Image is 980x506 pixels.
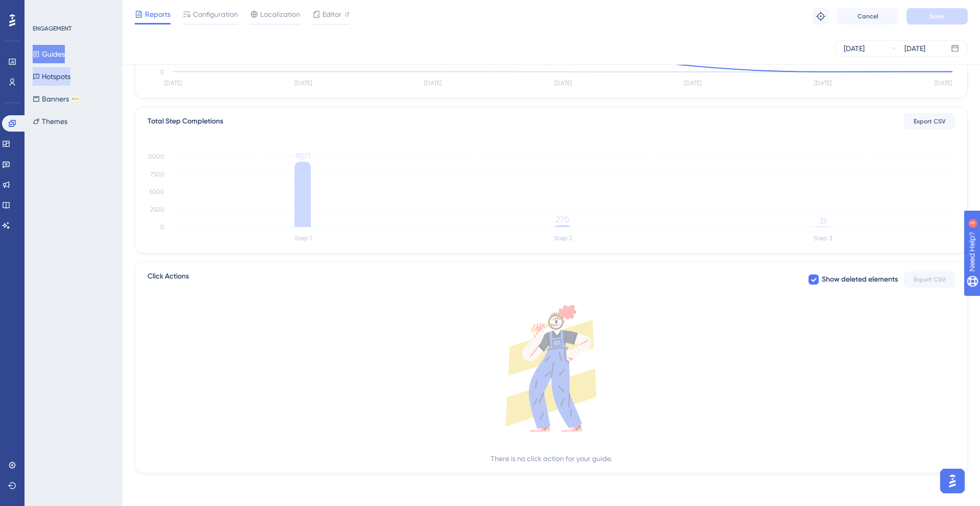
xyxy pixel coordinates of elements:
[554,235,572,242] tspan: Step 2
[819,216,826,226] tspan: 31
[150,171,164,178] tspan: 7500
[164,80,182,87] tspan: [DATE]
[684,80,701,87] tspan: [DATE]
[295,80,312,87] tspan: [DATE]
[906,8,968,24] button: Save
[914,117,946,125] span: Export CSV
[260,8,300,20] span: Localization
[33,45,65,63] button: Guides
[148,270,189,289] span: Click Actions
[33,112,67,131] button: Themes
[814,235,832,242] tspan: Step 3
[914,275,946,284] span: Export CSV
[937,466,968,496] iframe: UserGuiding AI Assistant Launcher
[837,8,898,24] button: Cancel
[295,235,312,242] tspan: Step 1
[145,8,170,20] span: Reports
[160,68,164,75] tspan: 0
[323,8,341,20] span: Editor
[904,271,955,288] button: Export CSV
[24,3,64,15] span: Need Help?
[935,80,952,87] tspan: [DATE]
[296,151,310,161] tspan: 9271
[491,452,612,465] div: There is no click action for your guide.
[160,223,164,231] tspan: 0
[150,206,164,213] tspan: 2500
[33,24,71,33] div: ENGAGEMENT
[554,80,572,87] tspan: [DATE]
[71,5,74,13] div: 3
[904,42,925,55] div: [DATE]
[146,153,164,160] tspan: 10000
[148,115,223,128] div: Total Step Completions
[814,80,831,87] tspan: [DATE]
[556,215,569,224] tspan: 270
[844,42,865,55] div: [DATE]
[930,12,944,20] span: Save
[857,12,878,20] span: Cancel
[424,80,442,87] tspan: [DATE]
[193,8,238,20] span: Configuration
[904,113,955,130] button: Export CSV
[149,188,164,195] tspan: 5000
[33,67,70,86] button: Hotspots
[33,90,80,108] button: BannersBETA
[71,96,80,102] div: BETA
[822,273,898,286] span: Show deleted elements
